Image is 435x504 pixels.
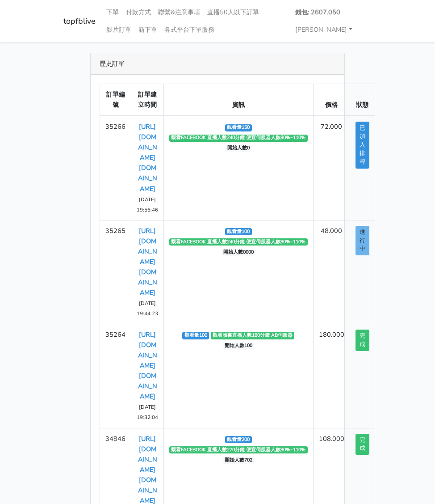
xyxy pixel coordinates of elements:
span: 觀看量100 [182,332,209,339]
span: 開始人數100 [223,342,255,349]
a: [PERSON_NAME] [292,21,356,38]
td: 48.000 [313,220,350,324]
a: 下單 [103,4,122,21]
a: 各式平台下單服務 [161,21,218,38]
a: topfblive [63,13,96,30]
a: 直播50人以下訂單 [204,4,263,21]
button: 完成 [356,434,369,455]
span: 觀看量100 [225,228,252,235]
a: [URL][DOMAIN_NAME][DOMAIN_NAME] [138,330,157,401]
strong: 錢包: 2607.050 [295,8,340,17]
td: 35264 [100,324,131,428]
span: 觀看FACEBOOK 直播人數240分鐘 便宜伺服器人數80%~110% [169,135,308,142]
span: 觀看臉書直播人數180分鐘 AB伺服器 [211,332,295,339]
a: 錢包: 2607.050 [292,4,344,21]
button: 完成 [356,330,369,351]
span: 觀看量150 [225,124,252,131]
span: 開始人數0 [226,145,252,152]
a: [URL][DOMAIN_NAME][DOMAIN_NAME] [138,122,157,193]
td: 72.000 [313,116,350,220]
td: 35265 [100,220,131,324]
span: 觀看FACEBOOK 直播人數240分鐘 便宜伺服器人數80%~110% [169,238,308,246]
a: [URL][DOMAIN_NAME][DOMAIN_NAME] [138,226,157,297]
a: 影片訂單 [103,21,135,38]
div: 歷史訂單 [91,53,344,75]
th: 資訊 [164,84,314,116]
small: [DATE] 19:56:46 [137,196,158,213]
small: [DATE] 19:44:23 [137,300,158,317]
th: 訂單編號 [100,84,131,116]
td: 180.000 [313,324,350,428]
span: 開始人數702 [223,457,255,464]
span: 開始人數0000 [222,249,256,256]
small: [DATE] 19:32:04 [137,403,158,421]
button: 已加入排程 [356,122,369,168]
a: 付款方式 [122,4,155,21]
a: 聯繫&注意事項 [155,4,204,21]
button: 進行中 [356,226,369,256]
td: 35266 [100,116,131,220]
th: 價格 [313,84,350,116]
span: 觀看FACEBOOK 直播人數270分鐘 便宜伺服器人數80%~110% [169,446,308,453]
a: 新下單 [135,21,161,38]
th: 訂單建立時間 [131,84,164,116]
span: 觀看量200 [225,436,252,443]
th: 狀態 [350,84,375,116]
